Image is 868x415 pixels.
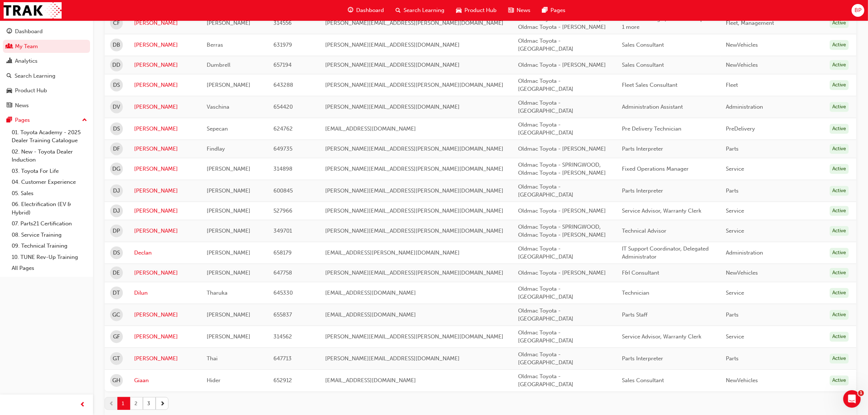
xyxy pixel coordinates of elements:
span: Oldmac Toyota - SPRINGWOOD, Oldmac Toyota - [PERSON_NAME] [518,224,606,238]
a: [PERSON_NAME] [134,165,196,173]
span: Service Advisor, Warranty Clerk [622,333,701,340]
span: CF [113,19,120,27]
span: Oldmac Toyota - SPRINGWOOD, Oldmac Toyota - [PERSON_NAME] [518,162,606,177]
a: News [3,99,90,112]
span: Service Advisor, Warranty Clerk [622,207,701,214]
a: news-iconNews [502,3,536,18]
span: Oldmac Toyota - [GEOGRAPHIC_DATA] [518,183,573,198]
a: Giaan [134,376,196,385]
span: Dashboard [356,6,384,15]
div: Active [830,144,849,154]
a: [PERSON_NAME] [134,19,196,27]
span: [PERSON_NAME][EMAIL_ADDRESS][DOMAIN_NAME] [326,42,460,48]
div: Analytics [15,57,38,65]
span: 647713 [273,355,292,362]
div: Active [830,268,849,278]
span: [PERSON_NAME] [207,269,250,276]
span: Oldmac Toyota - [GEOGRAPHIC_DATA] [518,78,573,93]
a: Trak [4,2,62,19]
span: Oldmac Toyota - [GEOGRAPHIC_DATA] [518,329,573,344]
span: Parts [726,355,739,362]
span: News [517,6,530,15]
a: Dilun [134,289,196,297]
span: Search Learning [404,6,444,15]
span: NewVehicles [726,269,758,276]
span: Administration [726,249,763,256]
span: [PERSON_NAME][EMAIL_ADDRESS][DOMAIN_NAME] [326,355,460,362]
a: Declan [134,249,196,257]
button: 1 [117,397,130,410]
span: [EMAIL_ADDRESS][DOMAIN_NAME] [326,377,416,384]
div: Active [830,310,849,320]
span: 657194 [273,62,292,68]
span: search-icon [7,73,12,79]
span: IT Support Coordinator, Delegated Administrator [622,245,709,260]
div: Active [830,164,849,174]
span: DG [113,165,121,173]
span: 643288 [273,82,293,88]
span: Thai [207,355,218,362]
div: Active [830,60,849,70]
a: 05. Sales [9,188,90,199]
div: Active [830,102,849,112]
span: 314562 [273,333,292,340]
a: All Pages [9,263,90,274]
span: Oldmac Toyota - [PERSON_NAME] [518,146,606,152]
span: [PERSON_NAME][EMAIL_ADDRESS][PERSON_NAME][DOMAIN_NAME] [326,269,504,276]
span: Parts Staff [622,311,647,318]
span: prev-icon [80,400,86,410]
button: 2 [130,397,143,410]
a: [PERSON_NAME] [134,41,196,49]
span: Vaschina [207,104,229,110]
span: Dumbrell [207,62,230,68]
span: F&I Consultant [622,269,659,276]
span: [PERSON_NAME][EMAIL_ADDRESS][PERSON_NAME][DOMAIN_NAME] [326,187,504,194]
span: DV [113,103,120,111]
a: 09. Technical Training [9,240,90,252]
span: Tharuka [207,290,227,296]
span: up-icon [82,116,87,125]
span: Fleet Sales Consultant [622,82,677,88]
span: 624762 [273,125,293,132]
a: 01. Toyota Academy - 2025 Dealer Training Catalogue [9,127,90,146]
span: pages-icon [7,117,12,124]
span: Hider [207,377,221,384]
span: DS [113,249,120,257]
span: [PERSON_NAME][EMAIL_ADDRESS][DOMAIN_NAME] [326,104,460,110]
a: Search Learning [3,69,90,83]
span: [PERSON_NAME] [207,207,250,214]
span: search-icon [396,6,401,15]
span: DT [113,289,120,297]
span: car-icon [7,88,12,94]
div: Active [830,124,849,134]
span: DF [113,145,120,153]
span: Fleet, Management [726,20,774,26]
div: Search Learning [15,72,55,80]
span: Pages [550,6,565,15]
a: search-iconSearch Learning [390,3,450,18]
span: [EMAIL_ADDRESS][DOMAIN_NAME] [326,290,416,296]
span: BP [855,6,861,15]
span: Oldmac Toyota - [PERSON_NAME] [518,62,606,68]
span: [PERSON_NAME] [207,187,250,194]
span: 314556 [273,20,292,26]
span: Oldmac Toyota - [GEOGRAPHIC_DATA] [518,373,573,388]
span: [PERSON_NAME] [207,333,250,340]
span: 349701 [273,228,292,234]
a: [PERSON_NAME] [134,81,196,89]
span: Oldmac Toyota - [GEOGRAPHIC_DATA] [518,100,573,115]
span: [PERSON_NAME] [207,228,250,234]
span: Service [726,207,744,214]
span: Product Hub [464,6,497,15]
span: Sales Consultant [622,377,664,384]
span: 527966 [273,207,292,214]
span: people-icon [7,43,12,50]
span: [EMAIL_ADDRESS][DOMAIN_NAME] [326,311,416,318]
span: Service [726,228,744,234]
span: pages-icon [542,6,548,15]
span: Technician [622,290,649,296]
span: chart-icon [7,58,12,65]
span: [PERSON_NAME][EMAIL_ADDRESS][PERSON_NAME][DOMAIN_NAME] [326,207,504,214]
span: [PERSON_NAME][EMAIL_ADDRESS][PERSON_NAME][DOMAIN_NAME] [326,146,504,152]
span: Service [726,166,744,172]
